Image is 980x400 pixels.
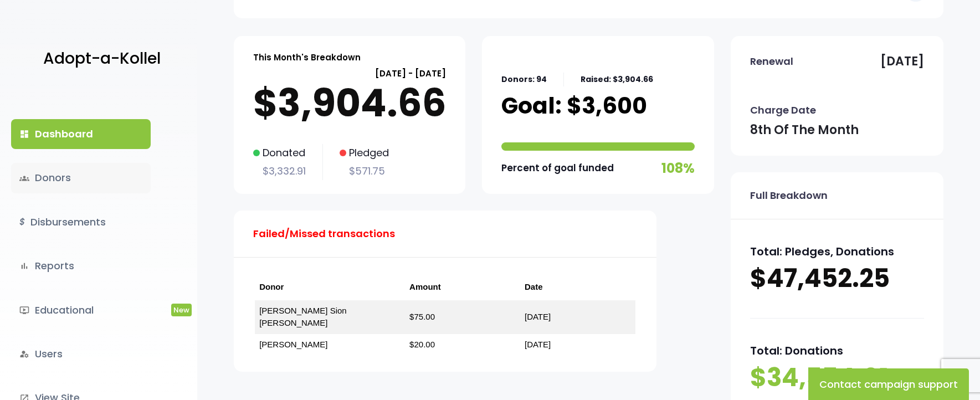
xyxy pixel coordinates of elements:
i: dashboard [19,129,29,139]
button: Contact campaign support [808,368,969,400]
a: dashboardDashboard [11,119,151,149]
p: 8th of the month [750,119,859,141]
p: Full Breakdown [750,187,828,204]
p: [DATE] - [DATE] [253,66,446,81]
th: Date [520,274,635,300]
a: $75.00 [409,312,435,321]
a: [PERSON_NAME] Sion [PERSON_NAME] [259,306,347,328]
span: groups [19,173,29,183]
i: manage_accounts [19,349,29,359]
p: $3,904.66 [253,81,446,125]
p: $47,452.25 [750,261,924,296]
p: Percent of goal funded [501,160,614,177]
p: [DATE] [880,50,924,73]
a: ondemand_videoEducationalNew [11,295,151,325]
p: Donors: 94 [501,73,547,86]
p: 108% [661,156,695,180]
a: [PERSON_NAME] [259,340,327,349]
p: This Month's Breakdown [253,50,361,65]
p: $3,332.91 [253,162,306,180]
p: Goal: $3,600 [501,92,647,120]
p: Renewal [750,53,793,70]
i: ondemand_video [19,305,29,315]
p: $34,554.01 [750,361,924,395]
p: $571.75 [340,162,389,180]
a: [DATE] [525,340,551,349]
a: [DATE] [525,312,551,321]
th: Amount [405,274,520,300]
p: Charge Date [750,101,816,119]
i: $ [19,214,25,230]
span: New [171,304,192,316]
a: manage_accountsUsers [11,339,151,369]
th: Donor [255,274,405,300]
a: $20.00 [409,340,435,349]
p: Total: Donations [750,341,924,361]
i: bar_chart [19,261,29,271]
p: Pledged [340,144,389,162]
p: Failed/Missed transactions [253,225,395,243]
p: Adopt-a-Kollel [43,45,161,73]
p: Raised: $3,904.66 [581,73,653,86]
a: bar_chartReports [11,251,151,281]
p: Total: Pledges, Donations [750,242,924,261]
a: $Disbursements [11,207,151,237]
a: Adopt-a-Kollel [38,32,161,86]
p: Donated [253,144,306,162]
a: groupsDonors [11,163,151,193]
